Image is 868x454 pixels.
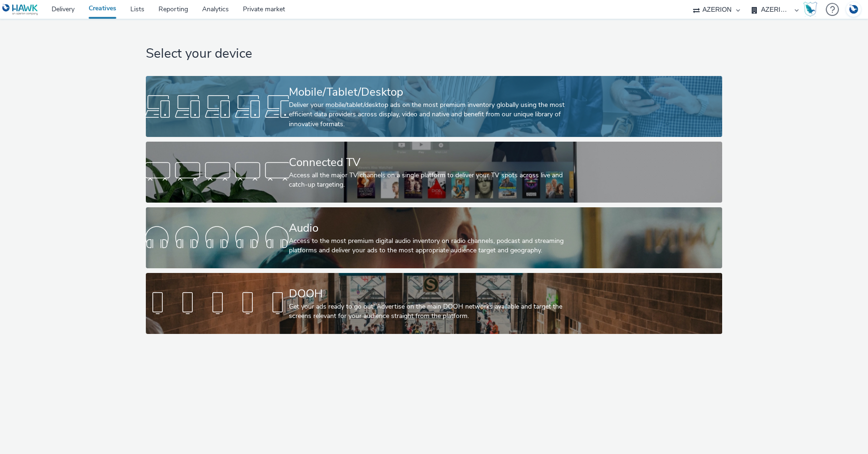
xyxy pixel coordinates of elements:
[803,2,817,17] img: Hawk Academy
[2,4,38,15] img: undefined Logo
[289,171,575,190] div: Access all the major TV channels on a single platform to deliver your TV spots across live and ca...
[289,236,575,256] div: Access to the most premium digital audio inventory on radio channels, podcast and streaming platf...
[146,45,722,63] h1: Select your device
[289,84,575,100] div: Mobile/Tablet/Desktop
[289,100,575,129] div: Deliver your mobile/tablet/desktop ads on the most premium inventory globally using the most effi...
[146,273,722,334] a: DOOHGet your ads ready to go out! Advertise on the main DOOH networks available and target the sc...
[803,2,821,17] a: Hawk Academy
[289,220,575,236] div: Audio
[289,286,575,302] div: DOOH
[146,142,722,203] a: Connected TVAccess all the major TV channels on a single platform to deliver your TV spots across...
[289,154,575,171] div: Connected TV
[846,2,860,17] img: Account DE
[289,302,575,321] div: Get your ads ready to go out! Advertise on the main DOOH networks available and target the screen...
[146,207,722,268] a: AudioAccess to the most premium digital audio inventory on radio channels, podcast and streaming ...
[146,76,722,137] a: Mobile/Tablet/DesktopDeliver your mobile/tablet/desktop ads on the most premium inventory globall...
